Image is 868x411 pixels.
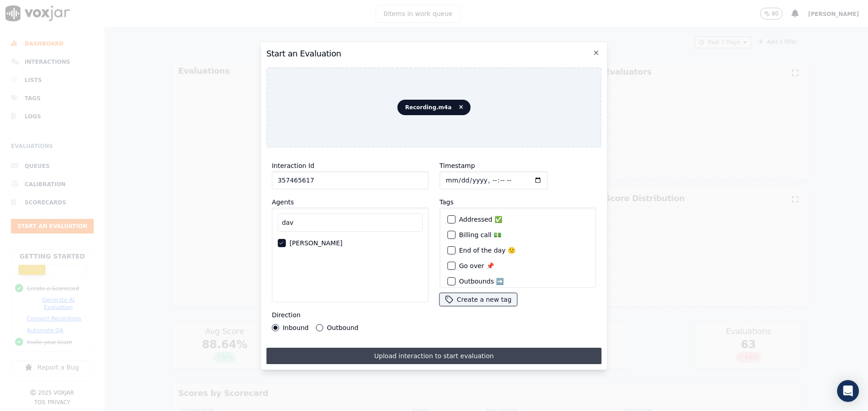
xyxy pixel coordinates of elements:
[459,216,502,223] label: Addressed ✅
[327,325,358,331] label: Outbound
[283,325,308,331] label: Inbound
[272,311,300,319] label: Direction
[289,240,342,246] label: [PERSON_NAME]
[439,162,475,169] label: Timestamp
[272,198,294,206] label: Agents
[459,247,515,254] label: End of the day 🙁
[272,171,429,189] input: reference id, file name, etc
[459,278,504,284] label: Outbounds ➡️
[837,380,859,402] div: Open Intercom Messenger
[272,162,314,169] label: Interaction Id
[439,293,517,306] button: Create a new tag
[398,100,471,115] span: Recording.m4a
[266,348,601,364] button: Upload interaction to start evaluation
[459,232,501,238] label: Billing call 💵
[439,198,454,206] label: Tags
[278,213,423,232] input: Search Agents...
[459,263,494,269] label: Go over 📌
[266,47,601,60] h2: Start an Evaluation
